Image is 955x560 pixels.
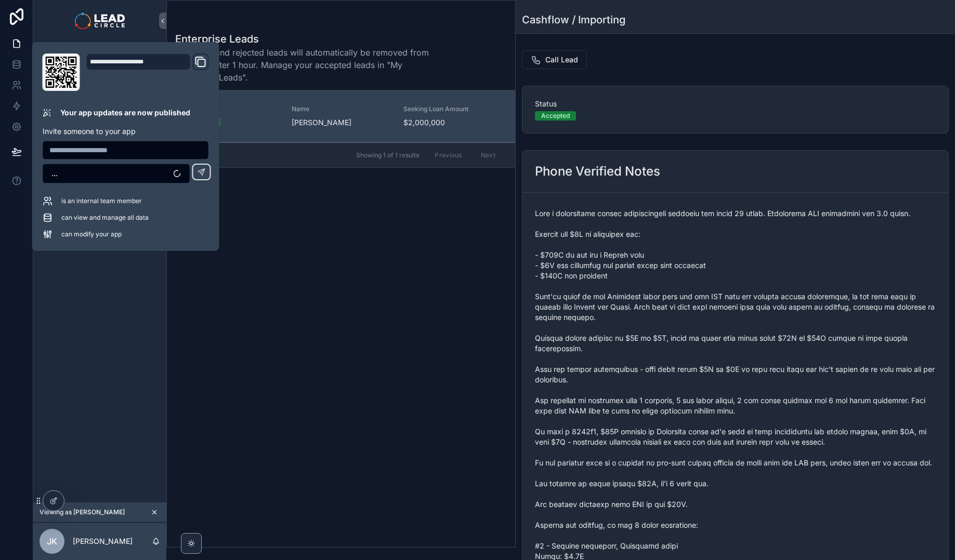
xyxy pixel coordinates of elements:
[47,535,57,548] span: JK
[175,46,429,84] span: Accepted and rejected leads will automatically be removed from this view after 1 hour. Manage you...
[43,164,190,183] button: Select Button
[292,105,391,113] span: Name
[175,32,429,46] h1: Enterprise Leads
[51,168,58,179] span: ...
[61,230,122,238] span: can modify your app
[61,197,142,205] span: is an internal team member
[403,105,503,113] span: Seeking Loan Amount
[75,12,124,29] img: App logo
[40,508,125,516] span: Viewing as [PERSON_NAME]
[535,163,660,180] h2: Phone Verified Notes
[403,117,503,128] span: $2,000,000
[541,111,570,121] div: Accepted
[522,50,587,69] button: Call Lead
[167,90,515,142] a: StatusAcceptedName[PERSON_NAME]Seeking Loan Amount$2,000,000
[60,108,190,118] p: Your app updates are now published
[86,54,209,91] div: Domain and Custom Link
[43,126,209,137] p: Invite someone to your app
[73,536,133,546] p: [PERSON_NAME]
[535,99,936,109] span: Status
[545,55,578,65] span: Call Lead
[522,12,625,27] h1: Cashflow / Importing
[356,151,419,159] span: Showing 1 of 1 results
[292,117,391,128] span: [PERSON_NAME]
[61,214,149,222] span: can view and manage all data
[33,42,166,143] div: scrollable content
[180,105,279,113] span: Status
